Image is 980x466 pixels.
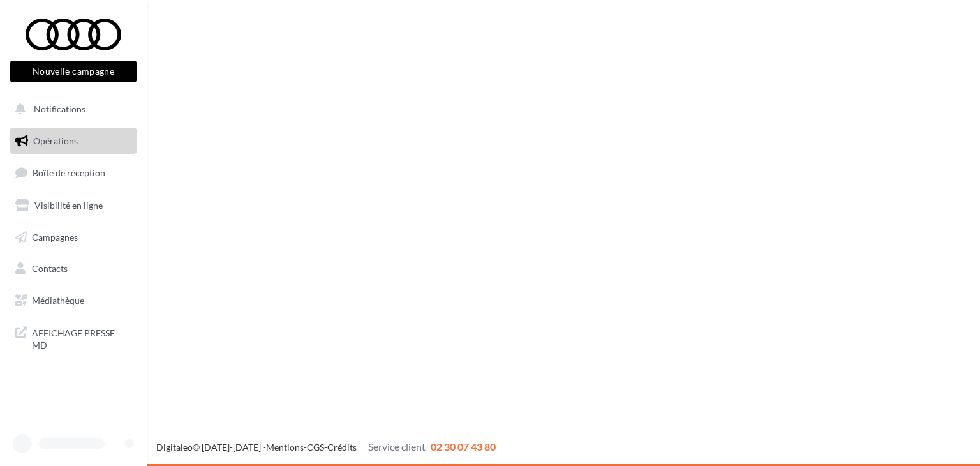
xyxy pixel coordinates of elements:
[8,128,139,154] a: Opérations
[32,263,68,274] span: Contacts
[327,442,357,453] a: Crédits
[368,440,426,453] span: Service client
[156,442,496,453] span: © [DATE]-[DATE] - - -
[8,192,139,219] a: Visibilité en ligne
[33,167,105,178] span: Boîte de réception
[307,442,324,453] a: CGS
[32,324,131,352] span: AFFICHAGE PRESSE MD
[8,319,139,357] a: AFFICHAGE PRESSE MD
[8,255,139,282] a: Contacts
[34,200,103,211] span: Visibilité en ligne
[8,96,134,123] button: Notifications
[156,442,193,453] a: Digitaleo
[10,61,137,82] button: Nouvelle campagne
[8,287,139,314] a: Médiathèque
[33,135,78,146] span: Opérations
[34,103,85,114] span: Notifications
[32,231,78,242] span: Campagnes
[8,159,139,186] a: Boîte de réception
[431,440,496,453] span: 02 30 07 43 80
[8,224,139,251] a: Campagnes
[32,295,84,306] span: Médiathèque
[266,442,304,453] a: Mentions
